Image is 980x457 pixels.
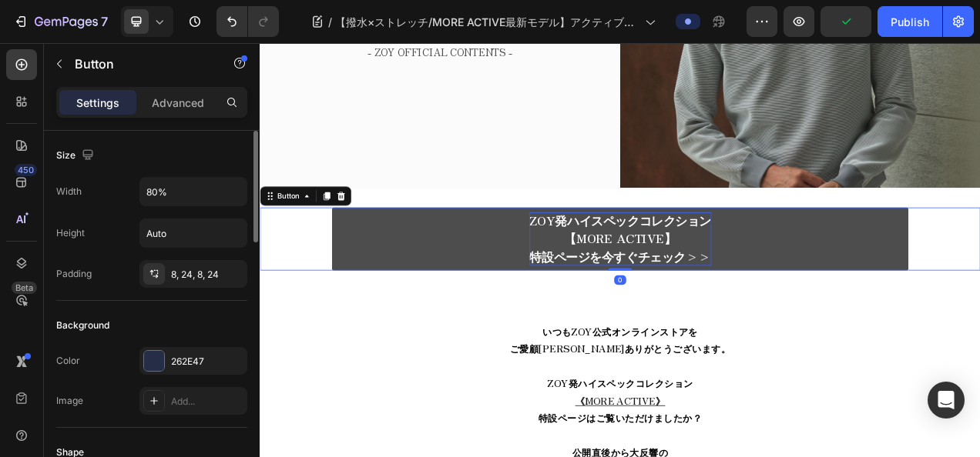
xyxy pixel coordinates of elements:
[455,298,470,310] div: 0
[391,239,535,262] strong: 【MORE ACTIVE】
[92,211,832,292] a: ZOY発ハイスペックコレクション【MORE ACTIVE】特設ページを今すぐチェック>>
[369,427,556,445] span: ZOY発ハイスペックコレクション
[56,319,109,332] div: Background
[171,355,243,369] div: 262E47
[140,219,247,247] input: Auto
[260,43,980,457] iframe: Design area
[363,360,562,379] span: いつもZOY公式オンラインストアを
[56,354,80,368] div: Color
[76,95,119,111] p: Settings
[101,12,108,31] p: 7
[12,282,37,294] div: Beta
[15,164,37,176] div: 450
[152,95,204,111] p: Advanced
[346,216,579,239] strong: ZOY発ハイスペックコレクション
[171,395,243,409] div: Add...
[56,145,97,166] div: Size
[56,267,92,281] div: Padding
[878,6,942,37] button: Publish
[328,14,332,30] span: /
[346,262,579,285] strong: 特設ページを今すぐチェック>>
[56,185,82,198] div: Width
[928,382,965,419] div: Open Intercom Messenger
[19,189,54,203] div: Button
[56,394,83,408] div: Image
[140,178,247,205] input: Auto
[75,55,206,73] p: Button
[6,6,115,37] button: 7
[171,268,243,282] div: 8, 24, 8, 24
[56,226,85,240] div: Height
[321,382,604,401] span: ご愛顧[PERSON_NAME]ありがとうございます。
[891,14,929,30] div: Publish
[216,6,279,37] div: Undo/Redo
[335,14,639,30] span: 【撥水×ストレッチ/MORE ACTIVE最新モデル】アクティブゴルファーに捧ぐ。秋のゴルフを軽快にする、機能と美しさが融合するセーターをご紹介いたします。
